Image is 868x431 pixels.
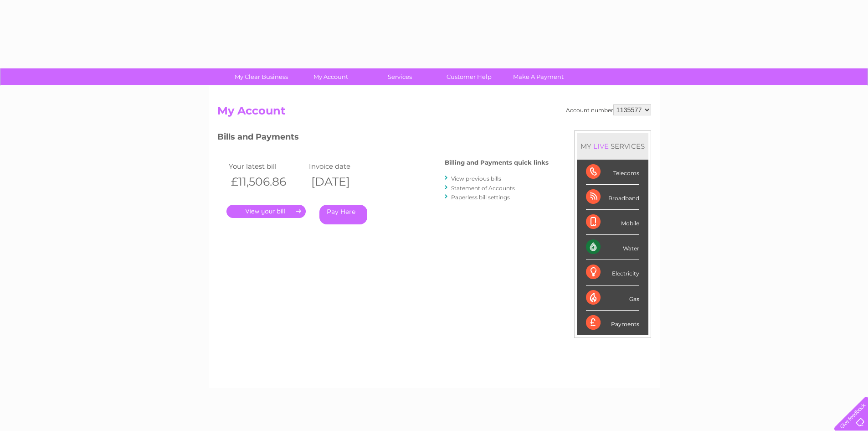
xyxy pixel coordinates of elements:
[307,172,387,191] th: [DATE]
[586,311,639,335] div: Payments
[217,104,651,122] h2: My Account
[445,159,549,166] h4: Billing and Payments quick links
[431,68,507,85] a: Customer Help
[307,160,387,172] td: Invoice date
[586,286,639,311] div: Gas
[451,194,510,201] a: Paperless bill settings
[226,205,306,218] a: .
[451,185,515,192] a: Statement of Accounts
[224,68,299,85] a: My Clear Business
[319,205,367,224] a: Pay Here
[577,133,648,159] div: MY SERVICES
[586,235,639,260] div: Water
[293,68,368,85] a: My Account
[586,185,639,210] div: Broadband
[217,130,549,146] h3: Bills and Payments
[226,172,307,191] th: £11,506.86
[362,68,437,85] a: Services
[501,68,576,85] a: Make A Payment
[586,160,639,185] div: Telecoms
[226,160,307,172] td: Your latest bill
[451,175,501,182] a: View previous bills
[586,260,639,285] div: Electricity
[586,210,639,235] div: Mobile
[591,142,611,151] div: LIVE
[566,104,651,115] div: Account number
